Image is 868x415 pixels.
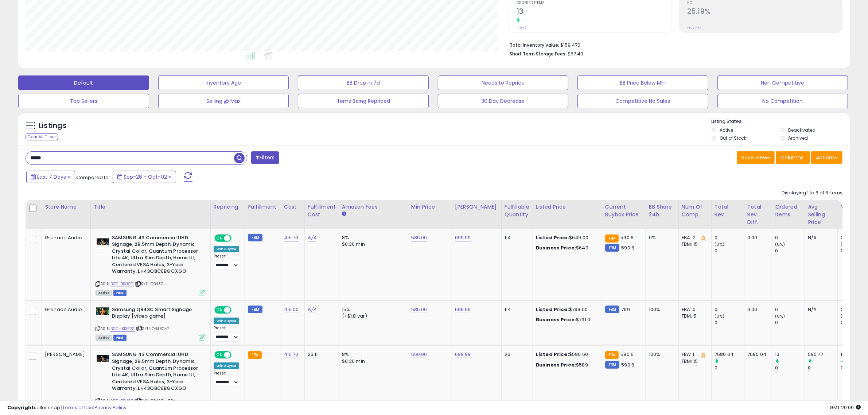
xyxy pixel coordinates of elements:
[230,307,242,313] span: OFF
[96,290,112,296] span: All listings currently available for purchase on Amazon
[214,371,240,387] div: Preset:
[411,306,427,313] a: 585.00
[715,365,744,371] div: 0
[775,306,805,313] div: 0
[605,351,619,359] small: FBA
[536,317,596,323] div: $791.01
[96,306,110,316] img: 41dDW5HeDdL._SL40_.jpg
[214,318,240,324] div: Win BuyBox
[577,75,708,90] button: BB Price Below Min
[158,75,289,90] button: Inventory Age
[112,306,201,322] b: Samsung QB43C Smart Signage Display [video game]
[96,351,110,366] img: 41Zgz7tB3JL._SL40_.jpg
[505,306,527,313] div: 114
[505,203,530,218] div: Fulfillable Quantity
[26,133,58,140] div: Clear All Filters
[135,281,164,287] span: | SKU: QB43C
[37,173,66,181] span: Last 7 Days
[124,173,167,181] span: Sep-26 - Oct-02
[96,234,205,295] div: ASIN:
[747,234,766,241] div: 0.00
[811,151,842,164] button: Actions
[18,94,149,108] button: Top Sellers
[605,361,619,369] small: FBM
[682,358,706,365] div: FBM: 15
[510,40,837,49] li: $159,470
[230,352,242,358] span: OFF
[775,248,805,254] div: 0
[342,211,346,217] small: Amazon Fees.
[215,352,224,358] span: ON
[808,203,834,226] div: Avg Selling Price
[775,241,785,247] small: (0%)
[284,234,299,241] a: 415.70
[284,306,299,313] a: 415.00
[789,127,816,133] label: Deactivated
[577,94,708,108] button: Competitive No Sales
[775,234,805,241] div: 0
[510,51,567,57] b: Short Term Storage Fees:
[113,335,126,341] span: FBM
[455,306,471,313] a: 699.99
[455,203,498,211] div: [PERSON_NAME]
[649,351,673,358] div: 100%
[215,235,224,241] span: ON
[110,281,134,287] a: B0CLB1XJSG
[342,351,402,358] div: 8%
[621,306,630,313] span: 799
[715,203,741,218] div: Total Rev.
[505,351,527,358] div: 26
[536,306,569,313] b: Listed Price:
[687,7,842,17] h2: 25.19%
[411,234,427,241] a: 585.00
[298,75,429,90] button: BB Drop in 7d
[682,313,706,319] div: FBM: 5
[687,26,701,30] small: Prev: N/A
[62,404,93,411] a: Terms of Use
[536,234,596,241] div: $649.00
[712,118,850,125] p: Listing States:
[808,365,837,371] div: 0
[96,335,112,341] span: All listings currently available for purchase on Amazon
[536,351,596,358] div: $590.60
[7,404,34,411] strong: Copyright
[411,351,427,358] a: 550.00
[112,351,201,393] b: SAMSUNG 43 Commercial UHD Signage, 28.5mm Depth, Dynamic Crystal Color, Quantum Processor Lite 4K...
[841,313,851,319] small: (0%)
[715,313,725,319] small: (0%)
[536,244,576,251] b: Business Price:
[214,326,240,342] div: Preset:
[715,234,744,241] div: 0
[536,351,569,358] b: Listed Price:
[747,351,766,358] div: 7680.04
[649,234,673,241] div: 0%
[782,190,842,197] div: Displaying 1 to 6 of 6 items
[775,313,785,319] small: (0%)
[720,135,746,141] label: Out of Stock
[715,241,725,247] small: (0%)
[18,75,149,90] button: Default
[620,351,634,358] span: 590.6
[682,241,706,248] div: FBM: 15
[214,254,240,270] div: Preset:
[649,203,676,218] div: BB Share 24h.
[715,351,744,358] div: 7680.04
[682,306,706,313] div: FBA: 0
[308,203,336,218] div: Fulfillment Cost
[136,326,170,331] span: | SKU: QB43C-2
[536,306,596,313] div: $799.00
[39,121,67,131] h5: Listings
[536,316,576,323] b: Business Price:
[298,94,429,108] button: Items Being Repriced
[775,351,805,358] div: 13
[7,404,126,411] div: seller snap | |
[536,203,599,211] div: Listed Price
[342,241,402,248] div: $0.30 min
[248,351,261,359] small: FBA
[536,245,596,251] div: $649
[747,203,769,226] div: Total Rev. Diff.
[113,290,126,296] span: FBM
[248,234,262,241] small: FBM
[568,50,583,57] span: $57.49
[621,244,634,251] span: 590.6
